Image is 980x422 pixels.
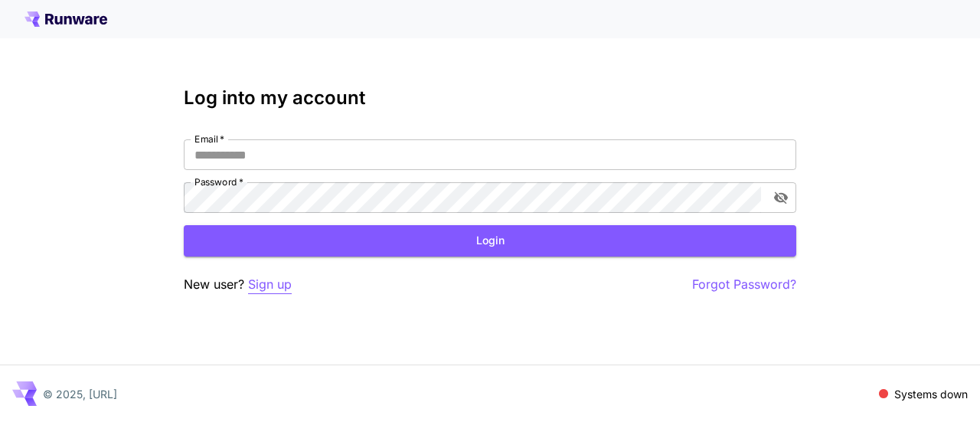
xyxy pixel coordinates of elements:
[184,225,796,257] button: Login
[184,87,796,109] h3: Log into my account
[692,275,796,294] button: Forgot Password?
[194,175,243,188] label: Password
[894,386,968,402] p: Systems down
[184,275,292,294] p: New user?
[194,132,224,146] label: Email
[767,184,795,211] button: toggle password visibility
[43,386,117,402] p: © 2025, [URL]
[248,275,292,294] button: Sign up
